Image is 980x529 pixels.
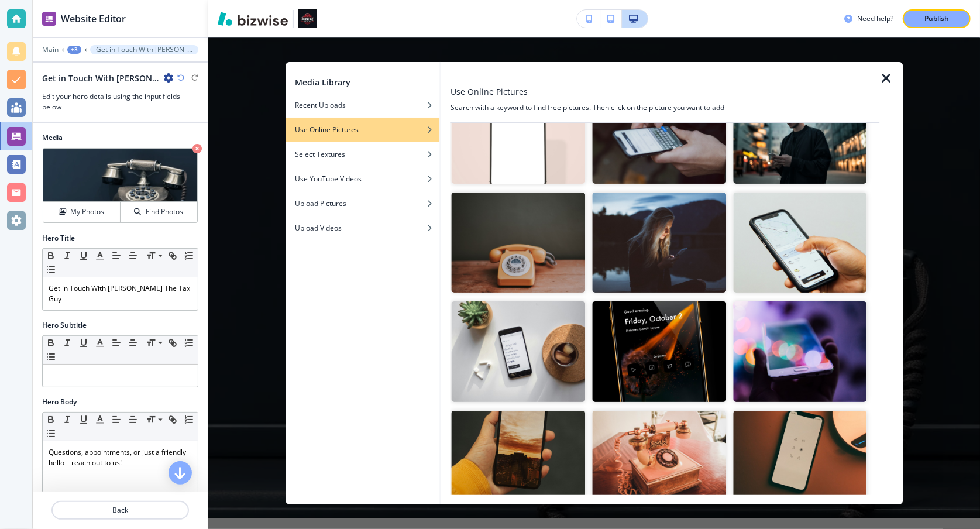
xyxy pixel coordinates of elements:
[42,147,198,224] div: My PhotosFind Photos
[295,100,346,111] h4: Recent Uploads
[42,233,75,243] h2: Hero Title
[67,46,81,54] button: +3
[286,191,440,216] button: Upload Pictures
[42,320,87,331] h2: Hero Subtitle
[42,12,56,26] img: editor icon
[42,397,77,407] h2: Hero Body
[146,207,183,217] h4: Find Photos
[286,142,440,167] button: Select Textures
[49,447,192,468] p: Questions, appointments, or just a friendly hello—reach out to us!
[857,13,893,24] h3: Need help?
[49,283,192,304] p: Get in Touch With [PERSON_NAME] The Tax Guy
[42,46,59,54] button: Main
[96,46,192,54] p: Get in Touch With [PERSON_NAME] The Tax Guy
[295,76,350,88] h2: Media Library
[53,505,188,516] p: Back
[218,12,288,26] img: Bizwise Logo
[61,12,126,26] h2: Website Editor
[295,198,346,209] h4: Upload Pictures
[286,93,440,118] button: Recent Uploads
[295,174,362,184] h4: Use YouTube Videos
[90,45,198,54] button: Get in Touch With [PERSON_NAME] The Tax Guy
[295,223,342,233] h4: Upload Videos
[42,91,198,112] h3: Edit your hero details using the input fields below
[903,9,971,28] button: Publish
[286,118,440,142] button: Use Online Pictures
[43,202,121,222] button: My Photos
[295,149,345,160] h4: Select Textures
[295,125,359,135] h4: Use Online Pictures
[51,501,189,520] button: Back
[286,216,440,241] button: Upload Videos
[286,167,440,191] button: Use YouTube Videos
[451,85,528,98] h3: Use Online Pictures
[42,132,198,143] h2: Media
[298,9,317,28] img: Your Logo
[70,207,104,217] h4: My Photos
[121,202,197,222] button: Find Photos
[451,102,879,113] h4: Search with a keyword to find free pictures. Then click on the picture you want to add
[924,13,949,24] p: Publish
[42,72,159,84] h2: Get in Touch With [PERSON_NAME] The Tax Guy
